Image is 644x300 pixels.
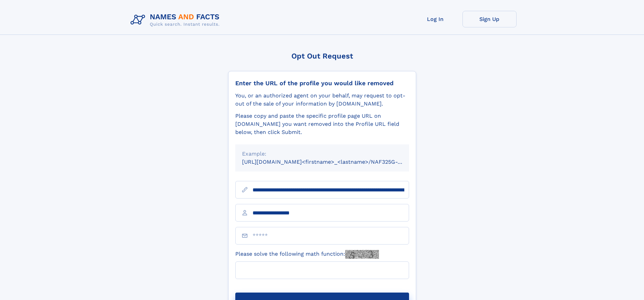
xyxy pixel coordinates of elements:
[128,11,225,29] img: Logo Names and Facts
[408,11,462,27] a: Log In
[462,11,517,27] a: Sign Up
[242,150,402,158] div: Example:
[235,79,409,87] div: Enter the URL of the profile you would like removed
[235,250,379,259] label: Please solve the following math function:
[228,52,416,60] div: Opt Out Request
[235,112,409,136] div: Please copy and paste the specific profile page URL on [DOMAIN_NAME] you want removed into the Pr...
[242,159,422,165] small: [URL][DOMAIN_NAME]<firstname>_<lastname>/NAF325G-xxxxxxxx
[235,92,409,108] div: You, or an authorized agent on your behalf, may request to opt-out of the sale of your informatio...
